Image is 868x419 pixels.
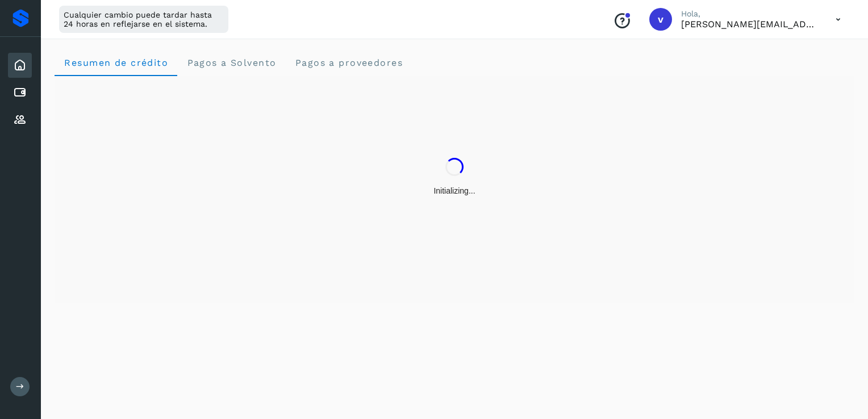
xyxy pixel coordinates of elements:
[681,19,817,30] p: victor.romero@fidum.com.mx
[681,9,817,19] p: Hola,
[59,6,228,33] div: Cualquier cambio puede tardar hasta 24 horas en reflejarse en el sistema.
[8,53,32,78] div: Inicio
[294,57,403,68] span: Pagos a proveedores
[64,57,168,68] span: Resumen de crédito
[8,107,32,132] div: Proveedores
[8,80,32,105] div: Cuentas por pagar
[186,57,276,68] span: Pagos a Solvento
